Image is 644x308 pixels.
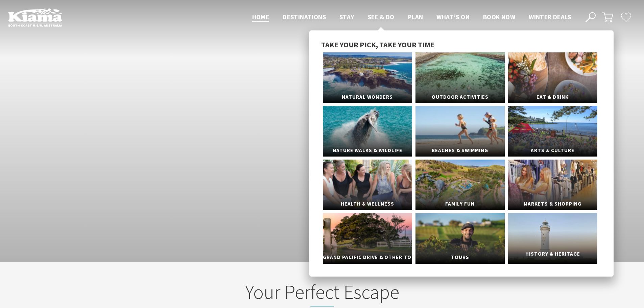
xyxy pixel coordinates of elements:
span: Natural Wonders [323,91,412,103]
span: Markets & Shopping [508,198,597,210]
span: Eat & Drink [508,91,597,103]
span: What’s On [436,13,470,21]
span: Winter Deals [529,13,571,21]
span: See & Do [368,13,395,21]
span: Outdoor Activities [415,91,505,103]
span: Book now [483,13,515,21]
span: Home [252,13,269,21]
span: Destinations [283,13,326,21]
span: Beaches & Swimming [415,144,505,157]
span: History & Heritage [508,248,597,260]
nav: Main Menu [245,12,578,23]
span: Health & Wellness [323,198,412,210]
span: Nature Walks & Wildlife [323,144,412,157]
span: Plan [408,13,423,21]
span: Arts & Culture [508,144,597,157]
span: Grand Pacific Drive & Other Touring [323,251,412,264]
span: Take your pick, take your time [321,40,434,49]
h2: Your Perfect Escape [190,280,455,307]
span: Family Fun [415,198,505,210]
span: Stay [339,13,354,21]
img: Kiama Logo [8,8,62,27]
span: Tours [415,251,505,264]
